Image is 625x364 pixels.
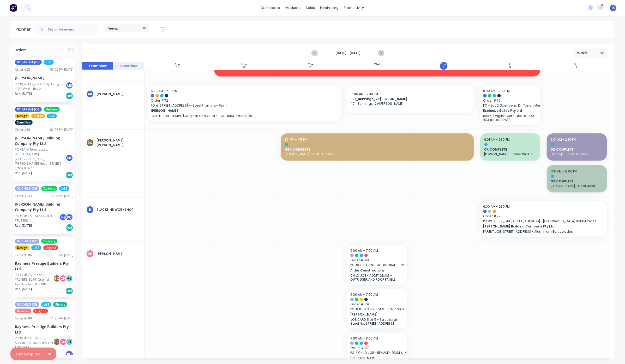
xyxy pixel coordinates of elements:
[59,213,67,221] div: ME
[15,82,67,91] div: PO #[STREET_ADDRESS] Bonogin - LGSF Walls - Rev 2
[50,67,73,72] div: 03:06 PM [DATE]
[15,91,32,96] span: Req. [DATE]
[551,152,603,157] span: Belcorp - Roof Trusses
[350,318,404,325] p: JOB CARD 5 of 5 - Structural Steel No.[STREET_ADDRESS]
[285,152,470,157] span: [PERSON_NAME] -Roof Trusses
[151,98,338,103] span: Order # 72
[350,336,378,341] span: 7:00 AM - 8:00 AM
[41,239,57,244] span: Delivery
[612,5,615,10] span: IK
[15,302,39,307] span: 02 CHILD JOB
[551,179,603,184] span: 0% COMPLETE
[48,24,100,35] input: Search for orders...
[483,103,537,108] span: PO # Lot 2 Goenoeng Dr, Tanah Merah - Steel Framing
[441,63,446,66] div: Thu
[285,147,470,152] span: 49% COMPLETE
[15,194,32,198] div: Order # 143
[350,351,404,355] span: PO # CHILD JOB - REMAKE - BEAM & INFILL
[483,219,604,224] span: PO # Q20187_510 [STREET_ADDRESS] - [GEOGRAPHIC_DATA] Balustrades
[484,152,536,157] span: [PERSON_NAME] - Lower Wall Frames
[53,302,67,307] span: Pickup
[59,186,69,191] span: LGS
[176,66,179,69] div: 28
[53,338,61,346] div: BC
[551,169,578,174] span: 11:31 AM - 12:00 PM
[33,309,48,313] span: Urgent
[43,348,56,360] button: Close
[576,66,578,69] div: 4
[303,4,318,12] div: sales
[350,263,404,268] span: PO # CHILD JOB - ADDITIONALS - OUTRIGGER AND ROOF PANELS
[285,137,307,142] span: 1:01 PM - 1:15 PM
[551,137,576,142] span: 6:01 AM - 2:30 PM
[108,26,118,31] span: Views
[47,114,57,118] span: LGS
[65,287,73,295] div: Del
[15,147,67,171] div: PO #EPIQ Townhouses, [PERSON_NAME][GEOGRAPHIC_DATA], [PERSON_NAME] Head - STAGE 1 (LW1) TH 6-11
[15,60,42,65] span: 01 PARENT JOB
[350,248,378,253] span: 6:00 AM - 7:00 AM
[483,224,592,229] span: [PERSON_NAME] Building Company Pty Ltd
[50,194,73,198] div: 12:38 PM [DATE]
[15,261,73,272] div: Raymess Prestige Builders Pty Ltd
[97,138,140,147] div: [PERSON_NAME] [PERSON_NAME]
[15,75,73,81] div: [PERSON_NAME]
[53,275,61,282] div: BC
[151,103,338,108] span: PO # [STREET_ADDRESS] -- Steel Framing - Rev 4
[509,66,511,69] div: 3
[443,66,444,69] div: 2
[309,63,313,66] div: Tue
[350,292,378,297] span: 6:00 AM - 7:00 AM
[65,224,73,232] div: Del
[575,63,579,66] div: Sat
[9,4,17,12] img: Factory
[259,4,283,12] a: dashboard
[351,92,378,96] span: 6:00 AM - 2:30 PM
[350,258,404,263] span: Order # 198
[322,51,374,55] strong: [DATE] - [DATE]
[483,98,537,103] span: Order # 75
[86,206,94,214] div: B
[86,139,94,147] div: BC
[151,114,338,118] p: PARENT JOB - B0450 | Original Xero Quote - QU-1003 issued [DATE]
[65,92,73,100] div: Del
[48,350,51,357] span: ×
[15,239,39,244] span: 02 CHILD JOB
[15,253,32,257] div: Order # 186
[574,48,608,58] button: Week
[577,50,601,56] div: Week
[151,89,178,93] span: 6:00 AM - 2:00 PM
[15,273,55,287] div: PO #JOB CARD 7 of 7 - PACKERS B0441Original Xero Quote - QU-0984
[350,307,404,312] span: PO # JOB CARD 5 of 9 - Structural Steel No.[STREET_ADDRESS]
[65,338,73,346] div: + 1
[350,346,404,350] span: Order # 197
[59,275,67,282] div: DN
[97,251,140,256] div: [PERSON_NAME]
[31,114,45,118] span: Install
[483,204,510,209] span: 6:00 AM - 2:30 PM
[65,154,73,162] div: ME
[175,63,180,66] div: Sun
[551,184,603,188] span: [PERSON_NAME] - Floor Joist
[351,97,470,101] span: 191_Bunnings_21-[PERSON_NAME]
[15,214,61,223] div: PO #JOB CARD 4 of 4 - ROOF TRUSSES
[15,223,32,228] span: Req. [DATE]
[15,107,42,112] span: 01 PARENT JOB
[483,89,510,93] span: 6:00 AM - 2:30 PM
[65,275,73,282] div: + 3
[113,62,145,70] button: Label View
[65,213,73,221] div: PC
[341,4,367,12] div: productivity
[97,92,140,96] div: [PERSON_NAME]
[318,4,341,12] div: purchasing
[15,316,32,321] div: Order # 199
[241,63,247,66] div: Mon
[351,101,470,106] span: 191_Bunnings_21-[PERSON_NAME]
[50,316,73,321] div: 11:25 AM [DATE]
[15,114,29,118] span: Design
[15,309,31,313] span: Remake
[151,108,319,113] span: [PERSON_NAME]
[350,356,399,361] span: [PERSON_NAME]
[483,230,604,233] p: PARENT JOB [STREET_ADDRESS] - Aluminium Balustrades
[350,268,399,273] span: Alder Constructions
